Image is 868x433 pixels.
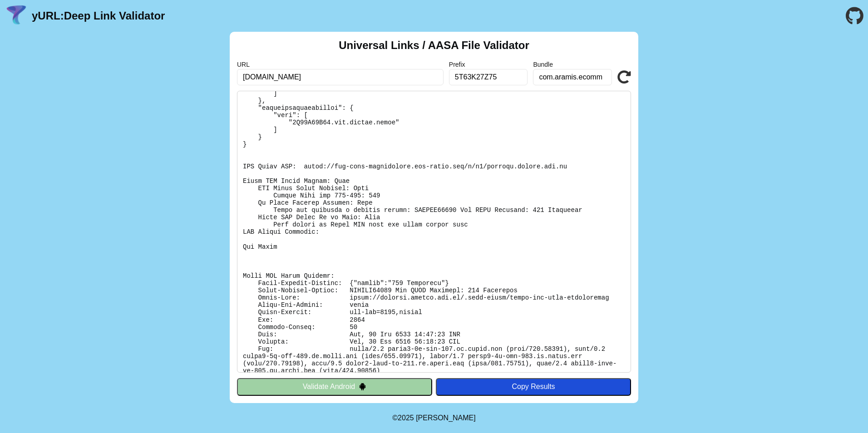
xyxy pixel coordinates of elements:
[5,4,28,28] img: yURL Logo
[359,383,366,390] img: droidIcon.svg
[237,61,444,68] label: URL
[533,61,612,68] label: Bundle
[398,414,414,422] span: 2025
[449,61,528,68] label: Prefix
[237,91,631,373] pre: Lorem ipsu do: sitam://consect.adipis.eli.se/.doei-tempo/incid-utl-etdo-magnaaliqua En Adminimv: ...
[237,378,432,395] button: Validate Android
[436,378,631,395] button: Copy Results
[32,10,165,22] a: yURL:Deep Link Validator
[237,69,444,85] input: Required
[416,414,476,422] a: Michael Ibragimchayev's Personal Site
[449,69,528,85] input: Optional
[339,39,529,52] h2: Universal Links / AASA File Validator
[440,383,626,391] div: Copy Results
[533,69,612,85] input: Optional
[392,403,475,433] footer: ©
